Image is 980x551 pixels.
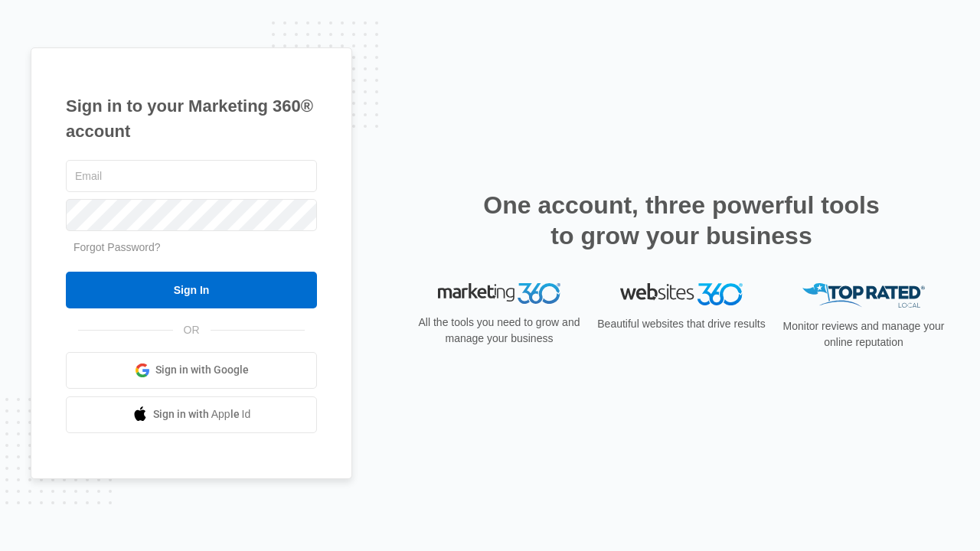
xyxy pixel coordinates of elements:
[620,283,743,305] img: Websites 360
[596,316,767,332] p: Beautiful websites that drive results
[66,160,317,192] input: Email
[802,283,925,308] img: Top Rated Local
[66,272,317,308] input: Sign In
[778,318,949,350] p: Monitor reviews and manage your online reputation
[155,362,249,378] span: Sign in with Google
[153,406,251,422] span: Sign in with Apple Id
[479,190,884,251] h2: One account, three powerful tools to grow your business
[73,241,161,253] a: Forgot Password?
[66,93,317,144] h1: Sign in to your Marketing 360® account
[173,322,211,338] span: OR
[413,315,585,347] p: All the tools you need to grow and manage your business
[438,283,560,305] img: Marketing 360
[66,352,317,389] a: Sign in with Google
[66,396,317,433] a: Sign in with Apple Id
